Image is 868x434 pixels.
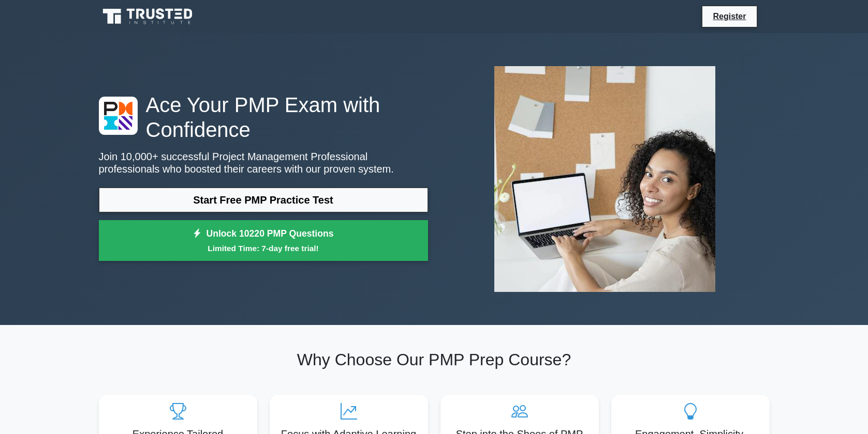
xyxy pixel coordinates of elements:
a: Register [707,10,752,23]
a: Start Free PMP Practice Test [99,188,428,212]
h2: Why Choose Our PMP Prep Course? [99,350,770,369]
small: Limited Time: 7-day free trial! [112,242,415,254]
h1: Ace Your PMP Exam with Confidence [99,92,428,142]
p: Join 10,000+ successful Project Management Professional professionals who boosted their careers w... [99,150,428,175]
a: Unlock 10220 PMP QuestionsLimited Time: 7-day free trial! [99,220,428,261]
